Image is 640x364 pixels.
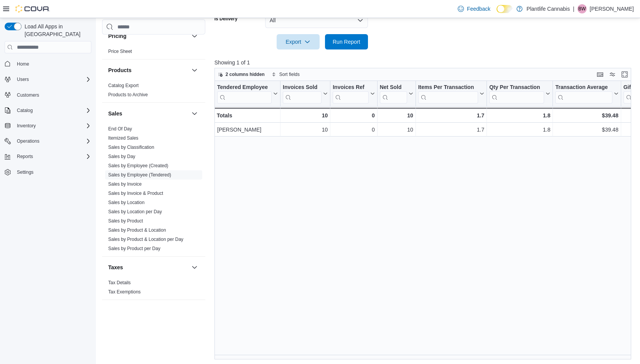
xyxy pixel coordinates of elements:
[108,289,141,295] span: Tax Exemptions
[14,75,91,84] span: Users
[102,81,205,102] div: Products
[14,106,91,115] span: Catalog
[217,84,278,104] button: Tendered Employee
[108,264,123,271] h3: Taxes
[2,136,94,147] button: Operations
[380,125,413,135] div: 10
[555,84,612,91] div: Transaction Average
[108,245,160,252] span: Sales by Product per Day
[489,84,550,104] button: Qty Per Transaction
[108,227,166,233] span: Sales by Product & Location
[108,135,139,141] span: Itemized Sales
[14,75,32,84] button: Users
[555,111,618,120] div: $39.48
[467,5,490,13] span: Feedback
[17,107,33,114] span: Catalog
[15,5,50,13] img: Cova
[214,16,238,22] label: Is Delivery
[17,76,29,82] span: Users
[14,152,36,161] button: Reports
[217,125,278,135] div: [PERSON_NAME]
[418,84,484,104] button: Items Per Transaction
[108,92,148,97] a: Products to Archive
[14,152,91,161] span: Reports
[108,66,132,74] h3: Products
[526,4,570,13] p: Plantlife Cannabis
[102,124,205,256] div: Sales
[108,172,171,178] a: Sales by Employee (Tendered)
[418,84,478,104] div: Items Per Transaction
[108,66,188,74] button: Products
[333,111,374,120] div: 0
[108,200,145,205] a: Sales by Location
[108,181,142,187] a: Sales by Invoice
[108,154,135,159] a: Sales by Day
[379,84,407,104] div: Net Sold
[108,289,141,295] a: Tax Exemptions
[2,166,94,178] button: Settings
[595,70,605,79] button: Keyboard shortcuts
[102,278,205,300] div: Taxes
[379,111,413,120] div: 10
[418,84,478,91] div: Items Per Transaction
[17,92,39,98] span: Customers
[21,23,91,38] span: Load All Apps in [GEOGRAPHIC_DATA]
[108,280,131,286] span: Tax Details
[226,71,265,77] span: 2 columns hidden
[108,163,168,169] span: Sales by Employee (Created)
[14,137,91,146] span: Operations
[2,89,94,100] button: Customers
[555,84,612,104] div: Transaction Average
[108,172,171,178] span: Sales by Employee (Tendered)
[14,106,36,115] button: Catalog
[108,83,139,88] a: Catalog Export
[14,90,91,100] span: Customers
[590,4,634,13] p: [PERSON_NAME]
[555,125,618,135] div: $39.48
[333,84,368,104] div: Invoices Ref
[108,145,154,150] a: Sales by Classification
[108,209,162,214] a: Sales by Location per Day
[17,138,40,144] span: Operations
[108,144,154,150] span: Sales by Classification
[14,121,91,130] span: Inventory
[217,84,272,91] div: Tendered Employee
[17,153,33,160] span: Reports
[283,125,328,135] div: 10
[108,227,166,233] a: Sales by Product & Location
[14,59,32,69] a: Home
[489,111,550,120] div: 1.8
[14,168,36,177] a: Settings
[17,61,29,67] span: Home
[277,34,320,49] button: Export
[217,84,272,104] div: Tendered Employee
[573,4,574,13] p: |
[108,32,126,40] h3: Pricing
[108,264,188,271] button: Taxes
[496,13,497,13] span: Dark Mode
[269,70,303,79] button: Sort fields
[108,191,163,196] a: Sales by Invoice & Product
[108,209,162,215] span: Sales by Location per Day
[108,280,131,285] a: Tax Details
[577,4,587,13] div: Blair Willaims
[108,49,132,54] a: Price Sheet
[17,123,36,129] span: Inventory
[489,84,544,104] div: Qty Per Transaction
[108,218,143,224] span: Sales by Product
[108,218,143,224] a: Sales by Product
[333,38,360,46] span: Run Report
[17,169,33,175] span: Settings
[108,153,135,160] span: Sales by Day
[108,110,188,117] button: Sales
[489,84,544,91] div: Qty Per Transaction
[555,84,618,104] button: Transaction Average
[108,48,132,54] span: Price Sheet
[14,59,91,68] span: Home
[108,32,188,40] button: Pricing
[333,84,374,104] button: Invoices Ref
[379,84,407,91] div: Net Sold
[14,121,39,130] button: Inventory
[14,167,91,177] span: Settings
[2,74,94,85] button: Users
